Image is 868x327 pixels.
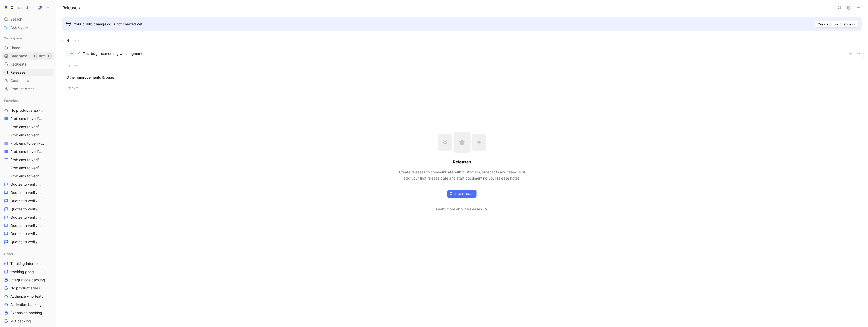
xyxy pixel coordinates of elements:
[2,139,54,147] a: Problems to verify Email Builder
[10,165,42,171] span: Problems to verify MO
[10,319,31,324] span: MO backlog
[2,222,54,229] a: Quotes to verify Forms
[66,63,80,69] button: New
[2,250,54,258] div: Other
[2,148,54,155] a: Problems to verify Expansion
[10,269,34,274] span: tracking gong
[2,77,54,85] a: Customers
[2,34,54,42] div: Workspace
[2,97,54,105] div: Favorites
[10,310,42,315] span: Expansion backlog
[10,223,42,228] span: Quotes to verify Forms
[4,35,22,41] span: Workspace
[2,276,54,284] a: Integrations backlog
[2,213,54,221] a: Quotes to verify Expansion
[10,133,43,138] span: Problems to verify DeCo
[66,85,80,91] button: New
[10,190,43,195] span: Quotes to verify Audience
[2,293,54,300] a: Audience - no feature tag
[10,116,44,121] span: Problems to verify Activation
[2,284,54,292] a: No product area (Unknowns)
[10,182,44,187] span: Quotes to verify Activation
[10,215,44,220] span: Quotes to verify Expansion
[2,123,54,131] a: Problems to verify Audience
[2,181,54,188] a: Quotes to verify Activation
[10,45,20,50] span: Home
[47,53,52,59] div: F
[10,198,42,203] span: Quotes to verify DeCo
[2,301,54,309] a: Activation backlog
[2,15,54,23] div: Search
[10,277,45,283] span: Integrations backlog
[10,78,29,83] span: Customers
[2,268,54,276] a: tracking gong
[2,85,54,93] a: Product Areas
[10,286,44,291] span: No product area (Unknowns)
[10,174,44,179] span: Problems to verify Reporting
[39,53,46,59] div: then
[4,251,13,256] span: Other
[2,230,54,238] a: Quotes to verify MO
[2,115,54,123] a: Problems to verify Activation
[2,205,54,213] a: Quotes to verify Email builder
[2,172,54,180] a: Problems to verify Reporting
[10,157,43,162] span: Problems to verify Forms
[2,260,54,267] a: Tracking intercom
[10,53,27,59] span: Feedback
[10,261,41,266] span: Tracking intercom
[398,169,526,181] p: Create releases to communicate with customers, prospects and team. Just add your first release da...
[2,309,54,317] a: Expansion backlog
[10,294,47,299] span: Audience - no feature tag
[10,149,44,154] span: Problems to verify Expansion
[2,44,54,52] a: Home
[10,70,26,75] span: Releases
[10,62,27,67] span: Requests
[447,190,477,198] button: Create release
[453,159,471,165] h2: Releases
[10,16,22,22] span: Search
[10,24,28,31] span: Ask Cycle
[10,86,35,91] span: Product Areas
[10,239,43,245] span: Quotes to verify Reporting
[10,231,41,236] span: Quotes to verify MO
[10,124,44,129] span: Problems to verify Audience
[2,107,54,114] a: No product area (Unknowns)
[74,21,143,27] div: Your public changelog is not created yet.
[10,141,45,146] span: Problems to verify Email Builder
[2,52,54,60] a: FeedbackGthenF
[2,24,54,31] a: Ask Cycle
[3,5,8,10] img: Omnisend
[436,206,488,212] a: Learn more about Releases
[2,238,54,246] a: Quotes to verify Reporting
[10,207,44,212] span: Quotes to verify Email builder
[2,317,54,325] a: MO backlog
[33,53,38,59] div: G
[2,131,54,139] a: Problems to verify DeCo
[62,5,80,11] h1: Releases
[10,108,45,113] span: No product area (Unknowns)
[2,4,34,11] button: OmnisendOmnisend
[11,5,28,10] h1: Omnisend
[2,69,54,76] a: Releases
[2,197,54,205] a: Quotes to verify DeCo
[4,98,19,103] span: Favorites
[10,302,42,307] span: Activation backlog
[2,189,54,197] a: Quotes to verify Audience
[2,60,54,68] a: Requests
[2,164,54,172] a: Problems to verify MO
[815,21,859,28] button: Create public changelog
[2,156,54,164] a: Problems to verify Forms
[66,74,864,80] div: Other improvements & bugs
